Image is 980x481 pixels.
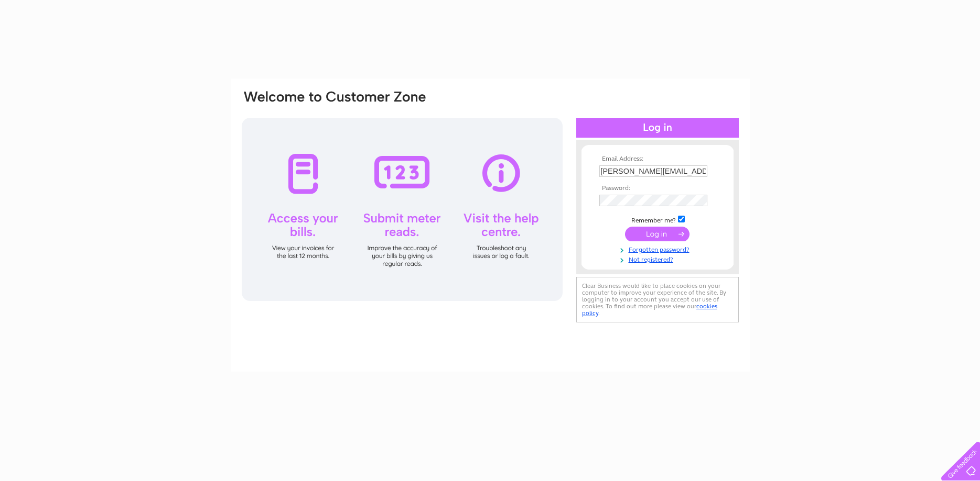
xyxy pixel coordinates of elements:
[576,277,739,322] div: Clear Business would like to place cookies on your computer to improve your experience of the sit...
[597,214,718,225] td: Remember me?
[597,185,718,192] th: Password:
[597,155,718,163] th: Email Address:
[599,254,718,264] a: Not registered?
[582,303,717,317] a: cookies policy
[625,227,690,241] input: Submit
[599,244,718,254] a: Forgotten password?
